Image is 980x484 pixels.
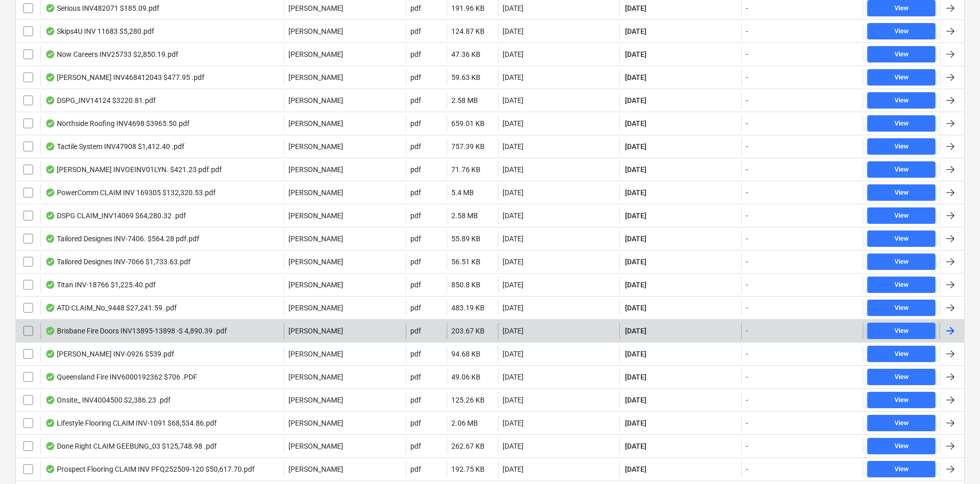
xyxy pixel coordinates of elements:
[45,442,55,450] div: OCR finished
[746,27,748,35] div: -
[410,27,421,35] div: pdf
[503,258,524,266] div: [DATE]
[624,164,648,175] span: [DATE]
[410,212,421,220] div: pdf
[867,92,935,109] button: View
[45,465,255,473] div: Prospect Flooring CLAIM INV PFQ252509-120 $50,617.70.pdf
[288,49,343,59] p: [PERSON_NAME]
[45,73,204,81] div: [PERSON_NAME] INV468412043 $477.95 .pdf
[288,349,343,359] p: [PERSON_NAME]
[288,141,343,152] p: [PERSON_NAME]
[45,96,55,104] div: OCR finished
[45,4,159,12] div: Serious INV482071 $185.09.pdf
[288,464,343,474] p: [PERSON_NAME]
[867,184,935,201] button: View
[288,72,343,82] p: [PERSON_NAME]
[503,73,524,81] div: [DATE]
[451,304,485,312] div: 483.19 KB
[288,418,343,428] p: [PERSON_NAME]
[45,350,55,358] div: OCR finished
[503,96,524,104] div: [DATE]
[867,277,935,293] button: View
[410,96,421,104] div: pdf
[624,372,648,382] span: [DATE]
[894,187,909,199] div: View
[410,419,421,427] div: pdf
[451,119,485,128] div: 659.01 KB
[503,50,524,58] div: [DATE]
[451,465,485,473] div: 192.75 KB
[288,280,343,290] p: [PERSON_NAME]
[45,327,227,335] div: Brisbane Fire Doors INV13895-13898 -$ 4,890.39 .pdf
[451,350,481,358] div: 94.68 KB
[451,281,481,289] div: 850.8 KB
[624,441,648,451] span: [DATE]
[45,27,154,35] div: Skips4U INV 11683 $5,280.pdf
[45,119,55,128] div: OCR finished
[746,396,748,404] div: -
[451,396,485,404] div: 125.26 KB
[45,304,55,312] div: OCR finished
[410,119,421,128] div: pdf
[45,419,217,427] div: Lifestyle Flooring CLAIM INV-1091 $68,534.86.pdf
[503,119,524,128] div: [DATE]
[503,350,524,358] div: [DATE]
[894,26,909,37] div: View
[288,234,343,244] p: [PERSON_NAME]
[746,235,748,243] div: -
[451,212,478,220] div: 2.58 MB
[624,187,648,198] span: [DATE]
[746,96,748,104] div: -
[624,26,648,36] span: [DATE]
[45,419,55,427] div: OCR finished
[867,415,935,431] button: View
[746,188,748,197] div: -
[410,73,421,81] div: pdf
[288,395,343,405] p: [PERSON_NAME]
[503,419,524,427] div: [DATE]
[894,417,909,429] div: View
[45,212,55,220] div: OCR finished
[624,95,648,106] span: [DATE]
[894,464,909,475] div: View
[624,118,648,129] span: [DATE]
[410,281,421,289] div: pdf
[894,440,909,452] div: View
[746,119,748,128] div: -
[451,188,474,197] div: 5.4 MB
[288,326,343,336] p: [PERSON_NAME]
[894,279,909,291] div: View
[503,281,524,289] div: [DATE]
[503,465,524,473] div: [DATE]
[45,165,222,174] div: [PERSON_NAME] INVOEINV01LYN. $421.23 pdf.pdf
[410,373,421,381] div: pdf
[45,50,55,58] div: OCR finished
[288,26,343,36] p: [PERSON_NAME]
[894,210,909,222] div: View
[451,258,481,266] div: 56.51 KB
[503,212,524,220] div: [DATE]
[45,281,55,289] div: OCR finished
[746,281,748,289] div: -
[410,4,421,12] div: pdf
[45,258,55,266] div: OCR finished
[503,396,524,404] div: [DATE]
[451,73,481,81] div: 59.63 KB
[746,165,748,174] div: -
[894,256,909,268] div: View
[451,327,485,335] div: 203.67 KB
[867,161,935,178] button: View
[894,72,909,83] div: View
[45,96,156,104] div: DSPG_INV14124 $3220.81.pdf
[624,464,648,474] span: [DATE]
[503,188,524,197] div: [DATE]
[894,3,909,14] div: View
[894,118,909,130] div: View
[45,304,177,312] div: ATD CLAIM_No_9448 $27,241.59 .pdf
[451,4,485,12] div: 191.96 KB
[503,142,524,151] div: [DATE]
[45,73,55,81] div: OCR finished
[867,46,935,62] button: View
[746,258,748,266] div: -
[624,72,648,82] span: [DATE]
